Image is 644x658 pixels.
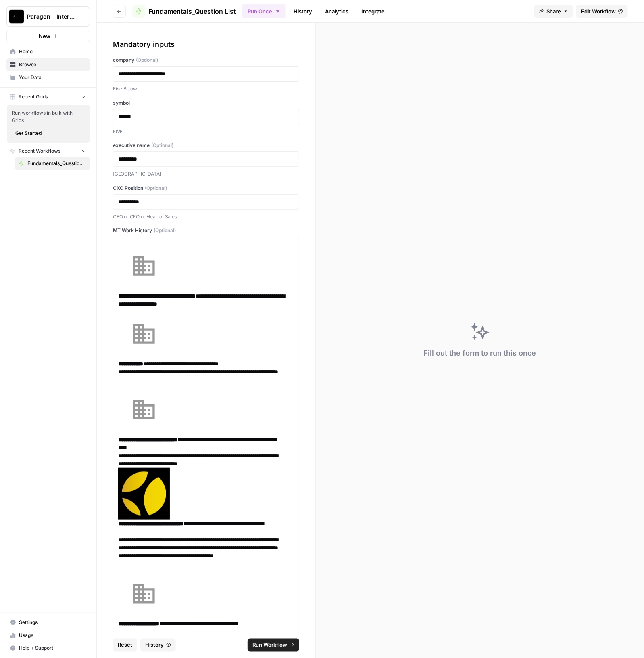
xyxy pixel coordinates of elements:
p: [GEOGRAPHIC_DATA] [113,170,299,178]
span: Settings [19,619,86,626]
img: 30213 [118,308,170,360]
button: History [140,639,176,652]
a: History [289,5,317,18]
a: Usage [6,629,90,642]
p: FIVE [113,128,299,136]
img: 35673 [118,384,170,436]
p: Five Below [113,85,299,93]
label: company [113,57,299,64]
a: Fundamentals_Question List [132,5,236,18]
label: executive name [113,142,299,149]
a: Browse [6,58,90,71]
img: Paragon - Internal Usage Logo [9,9,24,24]
span: Fundamentals_Question List [148,6,236,16]
span: Browse [19,61,86,68]
span: Recent Grids [19,93,48,101]
button: Share [534,5,573,18]
a: Fundamentals_Question List [15,157,90,170]
a: Integrate [356,5,390,18]
button: Recent Workflows [6,145,90,157]
span: Usage [19,632,86,639]
span: Help + Support [19,645,86,652]
span: Run Workflow [252,641,287,649]
span: Fundamentals_Question List [27,160,86,167]
button: Run Workflow [248,639,299,652]
span: Run workflows in bulk with Grids [12,109,85,124]
a: Settings [6,616,90,629]
label: MT Work History [113,227,299,234]
span: Home [19,48,86,55]
a: Your Data [6,71,90,84]
span: (Optional) [151,142,173,149]
button: Reset [113,639,137,652]
span: Your Data [19,74,86,81]
img: 1310 [118,568,170,620]
label: CXO Position [113,184,299,192]
button: Run Once [242,4,286,18]
span: Share [546,7,561,15]
span: (Optional) [145,184,167,192]
button: Help + Support [6,642,90,655]
span: (Optional) [154,227,176,234]
button: Workspace: Paragon - Internal Usage [6,6,90,27]
div: Fill out the form to run this once [423,348,536,359]
button: Get Started [12,128,45,138]
span: History [145,641,164,649]
p: CEO or CFO or Head of Sales [113,213,299,221]
div: Mandatory inputs [113,39,299,50]
span: Recent Workflows [19,147,60,155]
span: Paragon - Internal Usage [27,13,76,21]
button: Recent Grids [6,91,90,103]
span: (Optional) [136,57,158,64]
button: New [6,30,90,42]
span: Reset [118,641,132,649]
a: Edit Workflow [576,5,628,18]
span: Get Started [15,130,42,137]
label: symbol [113,99,299,107]
span: New [39,32,50,40]
a: Home [6,45,90,58]
a: Analytics [320,5,353,18]
span: Edit Workflow [581,7,616,15]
